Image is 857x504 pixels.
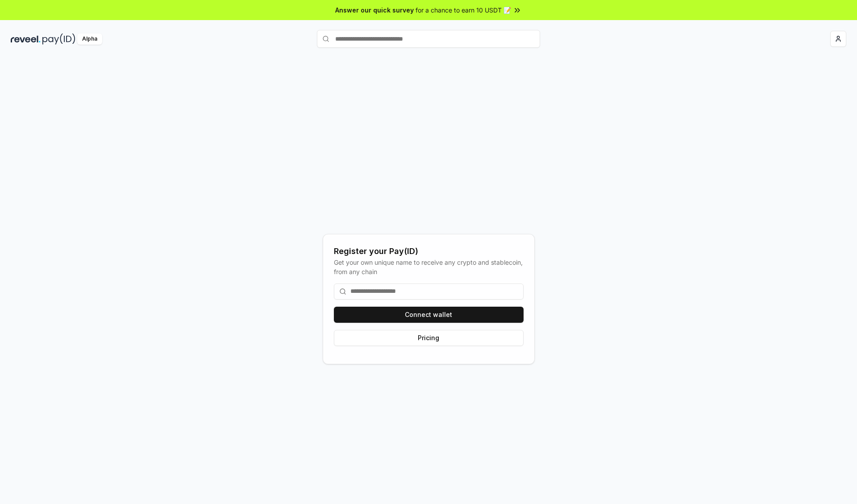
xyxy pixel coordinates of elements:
div: Alpha [77,33,102,45]
div: Register your Pay(ID) [334,245,524,258]
span: for a chance to earn 10 USDT 📝 [416,5,511,15]
img: pay_id [42,33,75,45]
button: Connect wallet [334,307,524,323]
span: Answer our quick survey [335,5,414,15]
img: reveel_dark [11,33,41,45]
button: Pricing [334,330,524,346]
div: Get your own unique name to receive any crypto and stablecoin, from any chain [334,258,524,276]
